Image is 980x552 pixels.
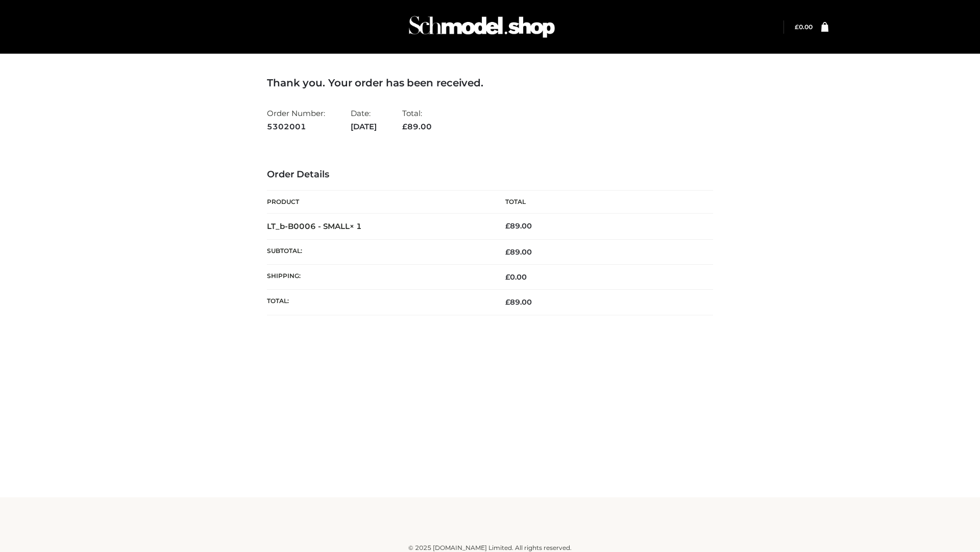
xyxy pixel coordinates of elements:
span: £ [505,272,510,282]
span: 89.00 [505,297,532,307]
strong: [DATE] [351,120,377,133]
th: Shipping: [267,265,490,290]
th: Total [490,191,713,214]
img: Schmodel Admin 964 [405,7,558,47]
strong: × 1 [350,221,362,231]
span: £ [505,297,510,307]
span: £ [795,23,799,31]
bdi: 0.00 [795,23,813,31]
span: 89.00 [402,122,432,131]
bdi: 89.00 [505,221,532,231]
span: £ [505,221,510,231]
th: Product [267,191,490,214]
bdi: 0.00 [505,272,527,282]
h3: Order Details [267,169,713,180]
th: Subtotal: [267,239,490,264]
li: Order Number: [267,104,325,135]
span: £ [402,122,407,131]
li: Total: [402,104,432,135]
span: £ [505,247,510,257]
a: £0.00 [795,23,813,31]
strong: LT_b-B0006 - SMALL [267,221,362,231]
th: Total: [267,290,490,315]
span: 89.00 [505,247,532,257]
h3: Thank you. Your order has been received. [267,77,713,89]
strong: 5302001 [267,120,325,133]
li: Date: [351,104,377,135]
